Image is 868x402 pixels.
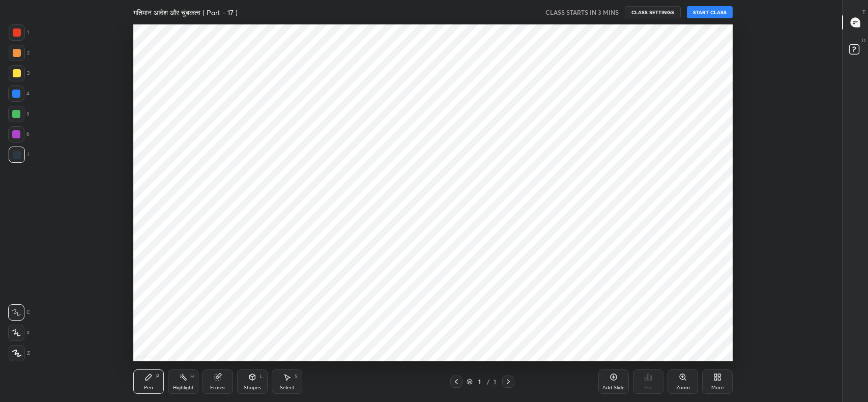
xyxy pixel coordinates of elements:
[244,385,261,390] div: Shapes
[280,385,295,390] div: Select
[711,385,724,390] div: More
[8,106,30,122] div: 5
[210,385,225,390] div: Eraser
[475,379,485,385] div: 1
[133,8,238,17] h4: गतिमान आवेश और चुंबकत्व ( Part - 17 )
[9,24,29,41] div: 1
[545,8,619,17] h5: CLASS STARTS IN 3 MINS
[156,374,159,379] div: P
[492,377,498,386] div: 1
[862,37,865,44] p: D
[295,374,298,379] div: S
[8,325,30,341] div: X
[190,374,194,379] div: H
[602,385,625,390] div: Add Slide
[687,6,733,18] button: START CLASS
[9,345,30,361] div: Z
[9,65,30,81] div: 3
[260,374,263,379] div: L
[9,147,30,163] div: 7
[144,385,153,390] div: Pen
[862,8,865,16] p: T
[676,385,690,390] div: Zoom
[8,304,30,321] div: C
[8,126,30,142] div: 6
[9,45,30,61] div: 2
[173,385,194,390] div: Highlight
[625,6,681,18] button: CLASS SETTINGS
[8,85,30,102] div: 4
[487,379,490,385] div: /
